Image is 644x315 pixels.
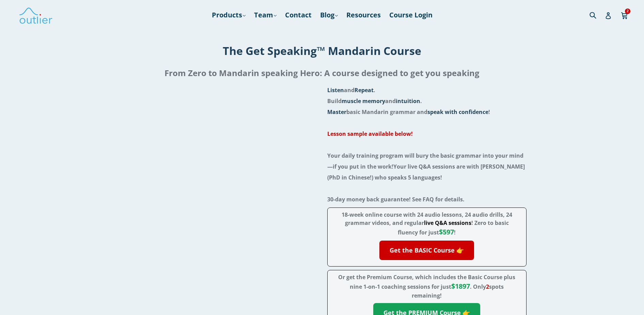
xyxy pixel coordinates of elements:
[355,86,374,94] span: Repeat
[396,97,420,105] span: intuition
[439,229,456,236] span: !
[5,43,639,58] h1: The Get Speaking™ Mandarin Course
[327,196,465,203] span: 30-day money back guarantee! See FAQ for details.
[412,283,504,299] span: . Only spots remaining!
[342,97,385,105] span: muscle memory
[118,85,317,197] iframe: Embedded Vimeo Video
[343,9,384,21] a: Resources
[327,108,346,116] span: Master
[439,227,454,237] span: $597
[625,9,630,14] span: 2
[327,163,525,181] span: Your live Q&A sessions are with [PERSON_NAME] (PhD in Chinese!) who speaks 5 languages!
[208,9,249,21] a: Products
[251,9,280,21] a: Team
[338,273,515,299] strong: Or get the Premium Course, which includes the Basic Course plus nine 1-on-1 coaching sessions for...
[386,9,436,21] a: Course Login
[327,86,375,94] span: and .
[621,7,629,23] a: 2
[19,5,53,25] img: Outlier Linguistics
[588,8,607,22] input: Search
[282,9,315,21] a: Contact
[327,152,523,170] span: Your daily training program will bury the basic grammar into your mind—if you put in the work!
[451,282,470,291] span: $1897
[427,108,488,116] span: speak with confidence
[424,219,471,227] span: live Q&A sessions
[317,9,341,21] a: Blog
[379,241,474,260] a: Get the BASIC Course 👉
[327,97,422,105] span: Build and .
[327,130,413,138] a: Lesson sample available below!
[5,65,639,81] h2: From Zero to Mandarin speaking Hero: A course designed to get you speaking
[486,283,489,290] span: 2
[327,86,344,94] span: Listen
[327,108,490,116] span: basic Mandarin grammar and !
[342,211,512,236] span: 18-week online course with 24 audio lessons, 24 audio drills, 24 grammar videos, and regular ! Ze...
